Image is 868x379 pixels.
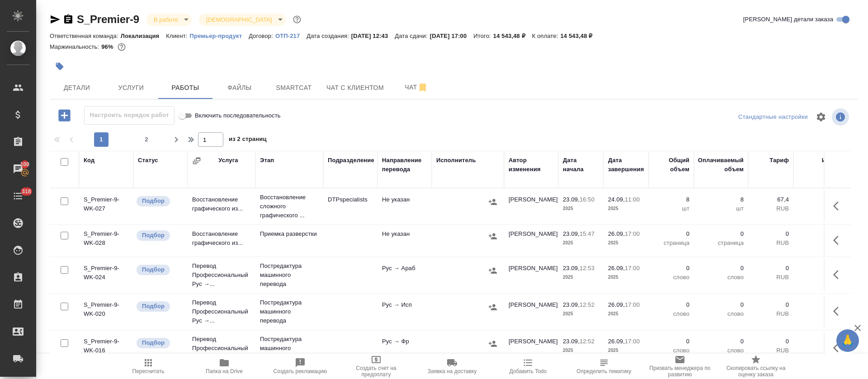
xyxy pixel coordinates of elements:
td: [PERSON_NAME] [504,332,558,364]
p: 8 [698,195,744,204]
td: Рус → Араб [377,259,432,291]
p: 0 [798,264,839,273]
p: RUB [798,239,839,248]
td: Не указан [377,225,432,257]
div: Услуга [218,156,238,165]
p: слово [653,273,689,282]
p: RUB [753,346,789,355]
div: Направление перевода [382,156,427,174]
p: Приемка разверстки [260,229,319,239]
span: Определить тематику [576,368,631,374]
p: 2025 [563,273,599,282]
div: Автор изменения [509,156,554,174]
p: 0 [753,337,789,346]
p: RUB [798,204,839,213]
p: Подбор [142,197,165,206]
a: Премьер-продукт [190,32,249,39]
p: слово [698,346,744,355]
span: Smartcat [272,82,316,94]
p: Подбор [142,265,165,274]
p: 0 [753,229,789,239]
td: Восстановление графического из... [188,191,255,222]
button: Добавить работу [52,106,77,125]
p: слово [653,309,689,318]
div: Можно подбирать исполнителей [136,300,183,313]
div: Подразделение [328,156,374,165]
a: 100 [2,158,34,180]
td: Рус → Исп [377,296,432,328]
p: [DATE] 12:43 [351,33,395,39]
p: 17:00 [625,230,640,237]
div: Итого [822,156,839,165]
span: 100 [15,160,35,169]
button: 🙏 [836,329,859,352]
button: Доп статусы указывают на важность/срочность заказа [291,14,303,25]
p: 24.09, [608,196,625,203]
button: Добавить тэг [50,56,70,76]
span: Настроить таблицу [810,106,832,128]
div: Дата начала [563,156,599,174]
span: Создать рекламацию [274,368,327,374]
span: 🙏 [840,331,855,350]
p: 26.09, [608,338,625,345]
p: Ответственная команда: [50,33,121,39]
p: слово [698,273,744,282]
span: Скопировать ссылку на оценку заказа [723,365,788,378]
button: Здесь прячутся важные кнопки [828,264,849,285]
p: 16:50 [580,196,594,203]
p: Договор: [249,33,275,39]
p: 26.09, [608,230,625,237]
td: DTPspecialists [323,191,377,222]
div: Общий объем [653,156,689,174]
p: 17:00 [625,338,640,345]
button: Назначить [486,300,500,314]
p: 2025 [563,239,599,248]
p: Постредактура машинного перевода [260,298,319,325]
p: 96% [101,43,115,50]
span: Заявка на доставку [428,368,476,374]
td: S_Premier-9-WK-024 [79,259,133,291]
p: Подбор [142,231,165,240]
a: 318 [2,185,34,207]
p: 0 [653,264,689,273]
p: RUB [753,239,789,248]
button: Здесь прячутся важные кнопки [828,337,849,359]
p: 0 [698,264,744,273]
p: 2025 [608,273,644,282]
button: Заявка на доставку [414,354,490,379]
span: Чат [395,82,438,93]
p: Подбор [142,338,165,347]
p: RUB [753,273,789,282]
div: Исполнитель [436,156,476,165]
p: 0 [798,337,839,346]
p: К оплате: [532,33,561,39]
td: [PERSON_NAME] [504,191,558,222]
span: Папка на Drive [206,368,243,374]
td: S_Premier-9-WK-028 [79,225,133,257]
span: [PERSON_NAME] детали заказа [743,15,833,24]
button: Здесь прячутся важные кнопки [828,300,849,322]
td: Не указан [377,191,432,222]
p: 23.09, [563,301,580,308]
p: 0 [698,337,744,346]
div: Код [84,156,94,165]
p: 14 543,48 ₽ [493,33,532,39]
a: S_Premier-9 [77,13,139,25]
p: 2025 [608,204,644,213]
p: RUB [753,309,789,318]
span: Чат с клиентом [326,82,384,94]
div: Можно подбирать исполнителей [136,229,183,242]
p: Локализация [121,33,166,39]
p: Постредактура машинного перевода [260,262,319,289]
p: 8 [653,195,689,204]
p: 0 [698,229,744,239]
button: В работе [151,16,181,23]
div: Статус [138,156,158,165]
p: 17:00 [625,301,640,308]
div: Тариф [769,156,789,165]
td: Перевод Профессиональный Рус →... [188,294,255,330]
button: Назначить [486,195,500,209]
button: Назначить [486,264,500,277]
span: Добавить Todo [509,368,547,374]
p: 23.09, [563,338,580,345]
